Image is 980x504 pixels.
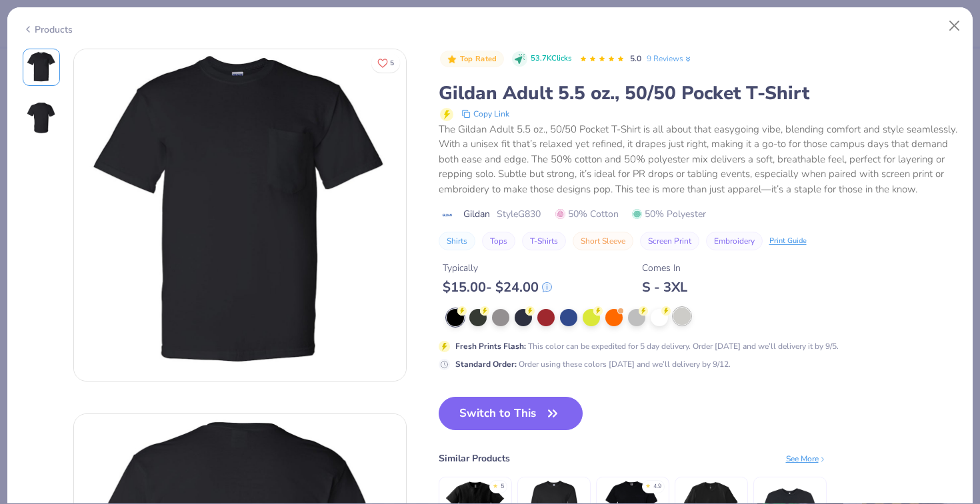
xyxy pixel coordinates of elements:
[632,207,706,221] span: 50% Polyester
[439,232,475,250] button: Shirts
[497,207,541,221] span: Style G830
[522,232,566,250] button: T-Shirts
[455,359,517,370] strong: Standard Order :
[645,482,651,487] div: ★
[440,51,504,68] button: Badge Button
[630,53,641,64] span: 5.0
[390,60,394,67] span: 5
[455,341,526,352] strong: Fresh Prints Flash :
[371,53,400,73] button: Like
[706,232,763,250] button: Embroidery
[439,81,958,106] div: Gildan Adult 5.5 oz., 50/50 Pocket T-Shirt
[447,54,457,65] img: Top Rated sort
[942,13,967,39] button: Close
[439,210,457,220] img: brand logo
[647,53,693,65] a: 9 Reviews
[482,232,515,250] button: Tops
[439,397,583,430] button: Switch to This
[460,55,497,63] span: Top Rated
[25,51,57,83] img: Front
[439,122,958,197] div: The Gildan Adult 5.5 oz., 50/50 Pocket T-Shirt is all about that easygoing vibe, blending comfort...
[493,482,498,487] div: ★
[642,279,687,296] div: S - 3XL
[443,261,552,275] div: Typically
[25,102,57,134] img: Back
[531,53,571,65] span: 53.7K Clicks
[579,49,625,70] div: 5.0 Stars
[555,207,619,221] span: 50% Cotton
[74,49,406,381] img: Front
[786,453,827,465] div: See More
[501,482,504,491] div: 5
[463,207,490,221] span: Gildan
[443,279,552,296] div: $ 15.00 - $ 24.00
[457,106,513,122] button: copy to clipboard
[653,482,661,491] div: 4.9
[439,451,510,465] div: Similar Products
[455,340,839,352] div: This color can be expedited for 5 day delivery. Order [DATE] and we’ll delivery it by 9/5.
[769,236,807,247] div: Print Guide
[573,232,633,250] button: Short Sleeve
[640,232,699,250] button: Screen Print
[23,23,73,37] div: Products
[642,261,687,275] div: Comes In
[455,358,731,370] div: Order using these colors [DATE] and we’ll delivery by 9/12.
